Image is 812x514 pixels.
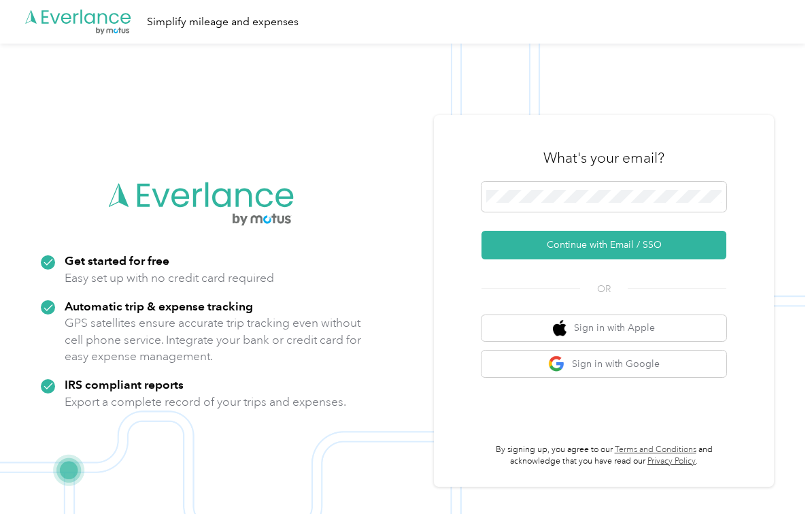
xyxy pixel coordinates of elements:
[548,355,565,372] img: google logo
[580,282,628,296] span: OR
[65,315,362,365] p: GPS satellites ensure accurate trip tracking even without cell phone service. Integrate your bank...
[615,445,696,455] a: Terms and Conditions
[481,231,726,259] button: Continue with Email / SSO
[65,253,169,268] strong: Get started for free
[65,393,346,411] p: Export a complete record of your trips and expenses.
[481,444,726,468] p: By signing up, you agree to our and acknowledge that you have read our .
[481,315,726,342] button: apple logoSign in with Apple
[647,456,696,466] a: Privacy Policy
[65,299,253,313] strong: Automatic trip & expense tracking
[553,320,566,337] img: apple logo
[65,270,274,287] p: Easy set up with no credit card required
[481,351,726,377] button: google logoSign in with Google
[65,377,184,391] strong: IRS compliant reports
[147,14,299,31] div: Simplify mileage and expenses
[543,148,664,167] h3: What's your email?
